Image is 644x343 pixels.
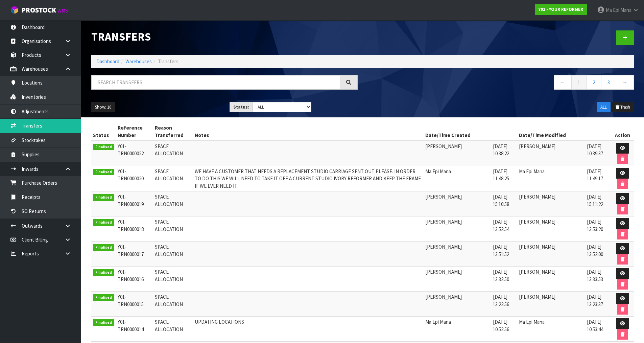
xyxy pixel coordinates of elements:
td: [PERSON_NAME] [517,191,585,216]
td: Ma Epi Mana [517,166,585,191]
th: Reason Transferred [153,122,193,141]
td: [DATE] 10:39:37 [585,141,611,166]
td: Y01-TRN0000016 [116,267,153,292]
td: Y01-TRN0000018 [116,216,153,242]
td: [DATE] 10:52:56 [491,317,517,342]
td: UPDATING LOCATIONS [193,317,424,342]
td: [PERSON_NAME] [424,242,491,267]
button: Show: 10 [91,102,115,113]
a: → [616,75,634,90]
span: Finalised [93,194,114,201]
th: Date/Time Created [424,122,518,141]
td: [DATE] 13:22:56 [491,292,517,317]
td: Ma Epi Mana [424,317,491,342]
td: Ma Epi Mana [424,166,491,191]
a: 3 [601,75,616,90]
span: Finalised [93,169,114,176]
td: [DATE] 10:38:22 [491,141,517,166]
h1: Transfers [91,30,358,43]
td: SPACE ALLOCATION [153,292,193,317]
td: SPACE ALLOCATION [153,317,193,342]
td: [PERSON_NAME] [517,267,585,292]
img: cube-alt.png [10,6,19,14]
td: SPACE ALLOCATION [153,166,193,191]
td: [PERSON_NAME] [424,141,491,166]
span: Ma Epi [606,7,619,13]
td: SPACE ALLOCATION [153,216,193,242]
td: [DATE] 10:53:44 [585,317,611,342]
small: WMS [57,7,68,14]
td: [DATE] 13:32:50 [491,267,517,292]
a: 2 [586,75,601,90]
a: Y01 - YOUR REFORMER [535,4,587,15]
td: [DATE] 15:11:22 [585,191,611,216]
td: SPACE ALLOCATION [153,242,193,267]
span: Finalised [93,244,114,251]
td: Y01-TRN0000015 [116,292,153,317]
td: [DATE] 13:52:00 [585,242,611,267]
span: Finalised [93,219,114,226]
td: [DATE] 13:51:52 [491,242,517,267]
td: SPACE ALLOCATION [153,191,193,216]
td: [PERSON_NAME] [517,141,585,166]
strong: Status: [233,104,249,110]
th: Date/Time Modified [517,122,611,141]
td: [DATE] 15:10:58 [491,191,517,216]
span: Finalised [93,269,114,276]
span: Finalised [93,319,114,326]
strong: Y01 - YOUR REFORMER [539,6,583,12]
th: Status [91,122,116,141]
button: ALL [597,102,611,113]
td: [PERSON_NAME] [517,242,585,267]
td: [DATE] 13:53:20 [585,216,611,242]
td: [DATE] 13:52:54 [491,216,517,242]
span: Finalised [93,144,114,151]
td: [DATE] 13:33:53 [585,267,611,292]
td: [PERSON_NAME] [424,216,491,242]
td: [DATE] 11:48:25 [491,166,517,191]
span: Mana [620,7,631,13]
td: WE HAVE A CUSTOMER THAT NEEDS A REPLACEMENT STUDIO CARRIAGE SENT OUT PLEASE. IN ORDER TO DO THIS ... [193,166,424,191]
td: Y01-TRN0000014 [116,317,153,342]
td: Y01-TRN0000020 [116,166,153,191]
button: Trash [611,102,634,113]
td: [PERSON_NAME] [424,267,491,292]
td: [PERSON_NAME] [424,292,491,317]
td: [PERSON_NAME] [424,191,491,216]
a: ← [554,75,572,90]
td: SPACE ALLOCATION [153,267,193,292]
a: Dashboard [96,58,119,65]
td: Y01-TRN0000019 [116,191,153,216]
td: [DATE] 13:23:37 [585,292,611,317]
td: Ma Epi Mana [517,317,585,342]
input: Search transfers [91,75,340,90]
td: SPACE ALLOCATION [153,141,193,166]
span: Transfers [158,58,178,65]
th: Action [611,122,634,141]
nav: Page navigation [368,75,634,92]
td: [PERSON_NAME] [517,216,585,242]
td: [DATE] 11:49:17 [585,166,611,191]
th: Reference Number [116,122,153,141]
td: [PERSON_NAME] [517,292,585,317]
a: 1 [571,75,587,90]
th: Notes [193,122,424,141]
td: Y01-TRN0000022 [116,141,153,166]
a: Warehouses [125,58,152,65]
td: Y01-TRN0000017 [116,242,153,267]
span: Finalised [93,294,114,301]
span: ProStock [22,6,56,15]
